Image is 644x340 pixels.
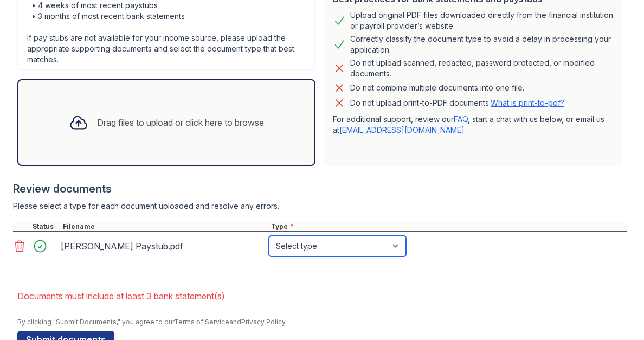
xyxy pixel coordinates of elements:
[61,238,265,255] div: [PERSON_NAME] Paystub.pdf
[13,201,627,211] div: Please select a type for each document uploaded and resolve any errors.
[333,114,614,136] p: For additional support, review our , start a chat with us below, or email us at
[350,34,614,55] div: Correctly classify the document type to avoid a delay in processing your application.
[350,98,564,108] p: Do not upload print-to-PDF documents.
[30,222,61,231] div: Status
[17,318,627,326] div: By clicking "Submit Documents," you agree to our and
[350,57,614,79] div: Do not upload scanned, redacted, password protected, or modified documents.
[174,318,229,326] a: Terms of Service
[17,285,627,307] li: Documents must include at least 3 bank statement(s)
[339,125,465,134] a: [EMAIL_ADDRESS][DOMAIN_NAME]
[350,81,524,94] div: Do not combine multiple documents into one file.
[491,98,564,107] a: What is print-to-pdf?
[350,10,614,31] div: Upload original PDF files downloaded directly from the financial institution or payroll provider’...
[61,222,269,231] div: Filename
[454,114,468,124] a: FAQ
[241,318,287,326] a: Privacy Policy.
[97,116,264,129] div: Drag files to upload or click here to browse
[269,222,627,231] div: Type
[13,181,627,196] div: Review documents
